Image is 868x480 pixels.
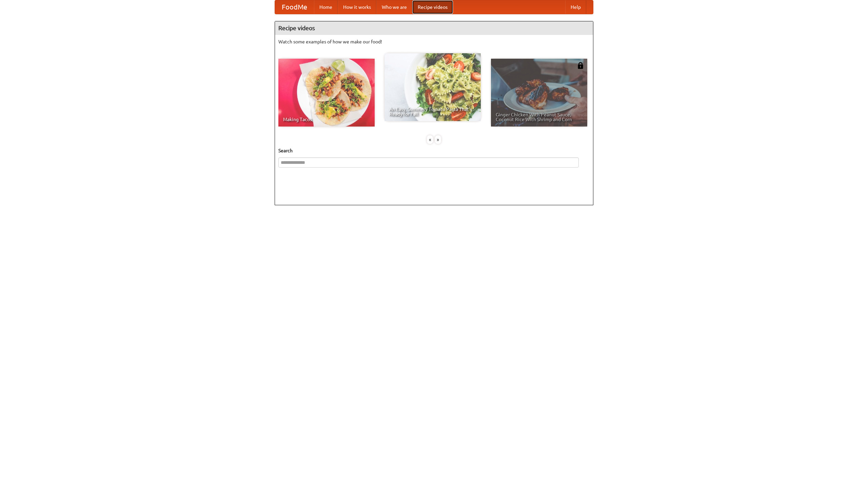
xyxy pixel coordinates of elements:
span: An Easy, Summery Tomato Pasta That's Ready for Fall [389,107,476,116]
a: Help [565,0,586,14]
h4: Recipe videos [275,21,593,35]
a: Home [314,0,338,14]
p: Watch some examples of how we make our food! [278,38,590,45]
div: » [435,135,441,144]
span: Making Tacos [283,117,370,122]
h5: Search [278,147,590,154]
img: 483408.png [577,62,584,69]
div: « [427,135,433,144]
a: Recipe videos [412,0,453,14]
a: Making Tacos [278,59,375,127]
a: Who we are [376,0,412,14]
a: How it works [338,0,376,14]
a: FoodMe [275,0,314,14]
a: An Easy, Summery Tomato Pasta That's Ready for Fall [384,53,481,121]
